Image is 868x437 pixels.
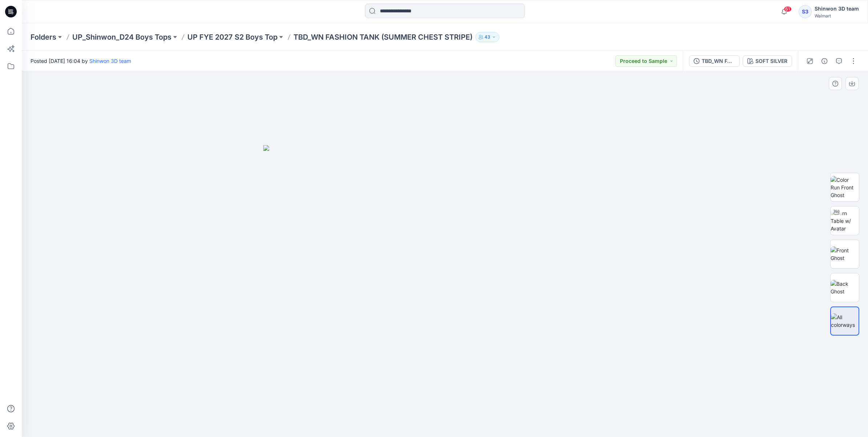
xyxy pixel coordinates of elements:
a: Shinwon 3D team [89,58,131,64]
p: TBD_WN FASHION TANK (SUMMER CHEST STRIPE) [293,32,472,42]
button: SOFT SILVER [743,55,792,67]
img: Turn Table w/ Avatar [831,209,859,232]
span: Posted [DATE] 16:04 by [31,57,131,65]
img: Color Run Front Ghost [831,176,859,199]
img: All colorways [831,313,859,329]
div: Walmart [815,13,859,19]
a: UP_Shinwon_D24 Boys Tops [72,32,171,42]
button: TBD_WN FASHION TANK (SUMMER CHEST STRIPE) [689,55,740,67]
a: Folders [31,32,56,42]
div: SOFT SILVER [755,57,787,65]
p: 43 [484,33,490,41]
a: UP FYE 2027 S2 Boys Top [187,32,277,42]
button: Details [819,55,830,67]
img: eyJhbGciOiJIUzI1NiIsImtpZCI6IjAiLCJzbHQiOiJzZXMiLCJ0eXAiOiJKV1QifQ.eyJkYXRhIjp7InR5cGUiOiJzdG9yYW... [263,145,626,437]
img: Front Ghost [831,246,859,262]
img: Back Ghost [831,280,859,295]
div: Shinwon 3D team [815,4,859,13]
div: S3 [799,5,812,18]
div: TBD_WN FASHION TANK (SUMMER CHEST STRIPE) [702,57,735,65]
button: 43 [475,32,499,42]
span: 61 [784,6,792,12]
